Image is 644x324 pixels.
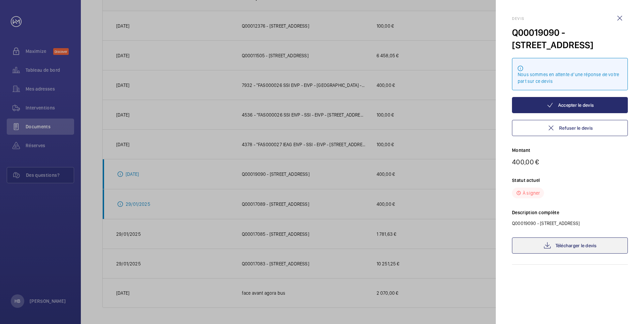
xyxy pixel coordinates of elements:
button: Refuser le devis [512,120,628,136]
div: Q00019090 - [STREET_ADDRESS] [512,26,628,51]
a: Télécharger le devis [512,237,628,254]
p: Q00019090 - [STREET_ADDRESS] [512,220,628,227]
div: Nous sommes en attente d’une réponse de votre part sur ce devis [518,71,622,85]
p: Statut actuel [512,177,628,184]
p: Montant [512,147,628,154]
p: À signer [523,190,540,196]
button: Accepter le devis [512,97,628,113]
p: 400,00 € [512,158,628,166]
p: Description complète [512,209,628,216]
h2: Devis [512,16,628,21]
